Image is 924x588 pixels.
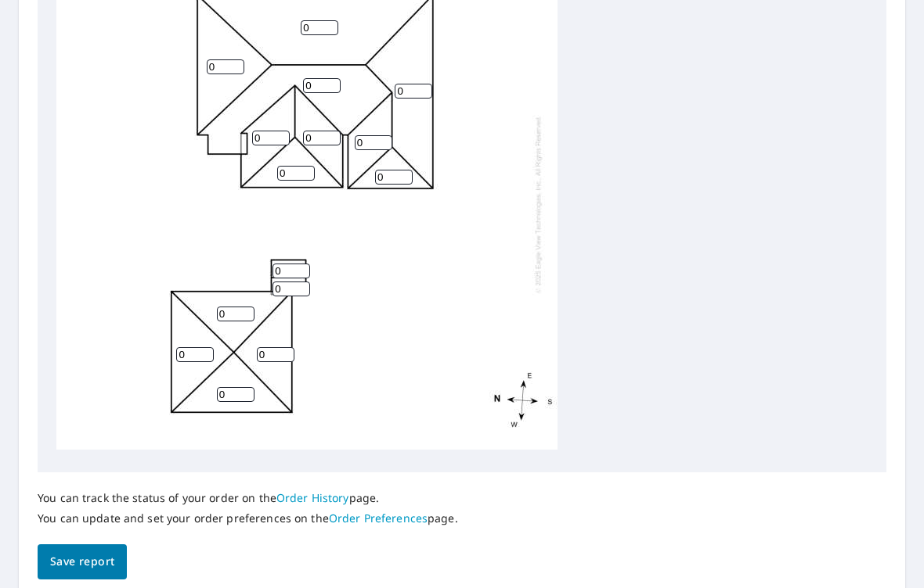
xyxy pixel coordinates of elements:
p: You can update and set your order preferences on the page. [38,511,458,525]
a: Order History [276,490,349,505]
p: You can track the status of your order on the page. [38,491,458,505]
button: Save report [38,544,127,579]
span: Save report [50,552,114,572]
a: Order Preferences [329,511,428,525]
